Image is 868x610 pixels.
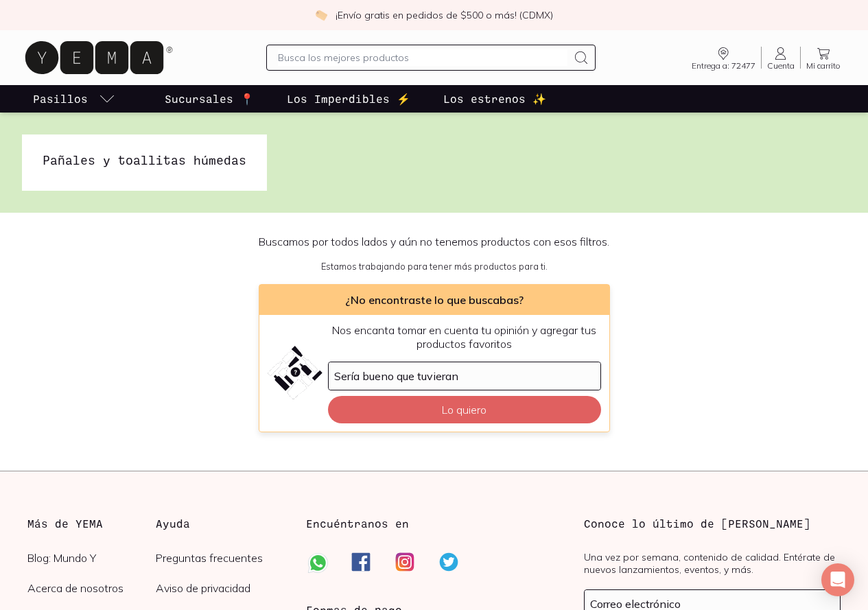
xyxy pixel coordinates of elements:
p: Los estrenos ✨ [443,91,546,107]
a: Blog: Mundo Y [27,551,156,565]
p: Nos encanta tomar en cuenta tu opinión y agregar tus productos favoritos [328,323,601,351]
a: Acerca de nosotros [27,581,156,595]
a: Entrega a: 72477 [686,45,761,70]
div: ¿No encontraste lo que buscabas? [259,285,609,315]
h3: Conoce lo último de [PERSON_NAME] [584,515,841,532]
button: Lo quiero [328,396,601,423]
p: ¡Envío gratis en pedidos de $500 o más! (CDMX) [336,8,553,22]
a: Sucursales 📍 [162,85,257,113]
span: Cuenta [767,62,795,70]
input: Busca los mejores productos [278,49,567,66]
span: Mi carrito [806,62,841,70]
h1: Pañales y toallitas húmedas [43,151,246,169]
h3: Más de YEMA [27,515,156,532]
a: Preguntas frecuentes [156,551,284,565]
div: Open Intercom Messenger [821,563,854,596]
p: Los Imperdibles ⚡️ [287,91,410,107]
span: Entrega a: 72477 [692,62,755,70]
img: check [315,9,327,21]
a: Mi carrito [801,45,846,70]
h3: Encuéntranos en [306,515,409,532]
a: Los estrenos ✨ [441,85,549,113]
p: Pasillos [33,91,88,107]
p: Sucursales 📍 [165,91,254,107]
a: Aviso de privacidad [156,581,284,595]
a: pasillo-todos-link [30,85,118,113]
a: Cuenta [762,45,800,70]
a: Los Imperdibles ⚡️ [284,85,413,113]
p: Una vez por semana, contenido de calidad. Entérate de nuevos lanzamientos, eventos, y más. [584,551,841,576]
h3: Ayuda [156,515,284,532]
